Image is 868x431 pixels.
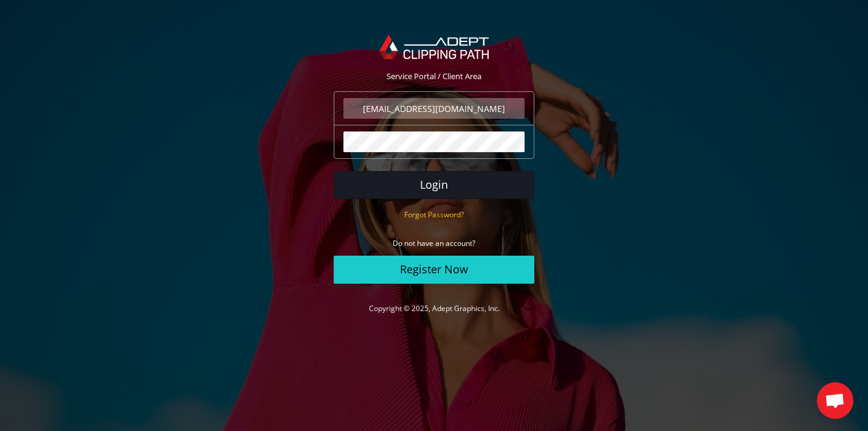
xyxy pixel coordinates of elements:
a: Open chat [817,382,853,419]
span: Service Portal / Client Area [387,71,481,82]
input: Email Address [343,98,525,119]
button: Login [334,171,534,199]
a: Copyright © 2025, Adept Graphics, Inc. [369,303,500,314]
small: Do not have an account? [393,238,475,248]
img: Adept Graphics [379,35,488,59]
a: Register Now [334,256,534,284]
small: Forgot Password? [404,209,464,220]
a: Forgot Password? [404,209,464,220]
